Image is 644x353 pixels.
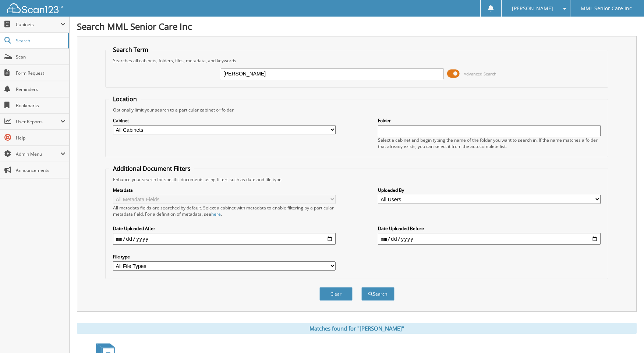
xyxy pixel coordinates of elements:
[16,119,60,125] span: User Reports
[319,287,353,301] button: Clear
[16,102,66,109] span: Bookmarks
[16,151,60,157] span: Admin Menu
[512,6,553,11] span: [PERSON_NAME]
[16,135,66,141] span: Help
[113,117,336,124] label: Cabinet
[378,187,601,193] label: Uploaded By
[16,167,66,173] span: Announcements
[16,54,66,60] span: Scan
[16,86,66,92] span: Reminders
[109,165,194,173] legend: Additional Document Filters
[113,233,336,245] input: start
[378,137,601,149] div: Select a cabinet and begin typing the name of the folder you want to search in. If the name match...
[361,287,394,301] button: Search
[113,254,336,260] label: File type
[378,225,601,232] label: Date Uploaded Before
[77,323,637,334] div: Matches found for "[PERSON_NAME]"
[16,21,60,28] span: Cabinets
[109,57,604,64] div: Searches all cabinets, folders, files, metadata, and keywords
[581,6,632,11] span: MML Senior Care Inc
[16,70,66,76] span: Form Request
[378,117,601,124] label: Folder
[109,46,152,54] legend: Search Term
[113,225,336,232] label: Date Uploaded After
[77,20,637,32] h1: Search MML Senior Care Inc
[378,233,601,245] input: end
[113,187,336,193] label: Metadata
[109,95,141,103] legend: Location
[113,205,336,217] div: All metadata fields are searched by default. Select a cabinet with metadata to enable filtering b...
[109,107,604,113] div: Optionally limit your search to a particular cabinet or folder
[7,3,63,13] img: scan123-logo-white.svg
[16,38,64,44] span: Search
[464,71,496,77] span: Advanced Search
[211,211,221,217] a: here
[109,176,604,183] div: Enhance your search for specific documents using filters such as date and file type.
